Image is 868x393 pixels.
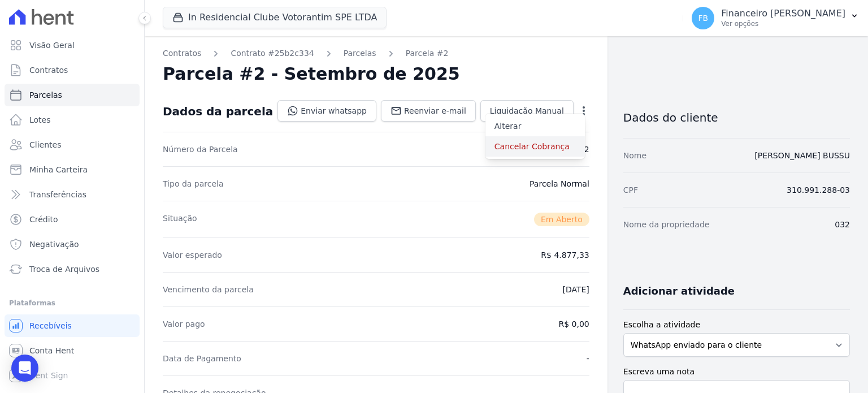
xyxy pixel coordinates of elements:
div: Open Intercom Messenger [11,355,38,382]
a: Reenviar e-mail [381,100,476,122]
a: Visão Geral [5,34,140,57]
a: Conta Hent [5,339,140,362]
a: Alterar [485,116,585,136]
dt: Tipo da parcela [163,178,224,189]
p: Ver opções [721,19,845,28]
label: Escreva uma nota [623,366,850,378]
dt: Vencimento da parcela [163,284,254,295]
button: In Residencial Clube Votorantim SPE LTDA [163,7,387,28]
a: Lotes [5,109,140,131]
p: Financeiro [PERSON_NAME] [721,8,845,19]
dd: [DATE] [562,284,589,295]
dt: Número da Parcela [163,144,238,155]
a: Troca de Arquivos [5,258,140,280]
a: Cancelar Cobrança [485,136,585,157]
h2: Parcela #2 - Setembro de 2025 [163,64,460,84]
h3: Dados do cliente [623,111,850,124]
a: [PERSON_NAME] BUSSU [754,151,850,160]
span: Conta Hent [29,345,74,356]
a: Contratos [5,59,140,81]
dd: 032 [835,219,850,230]
button: FB Financeiro [PERSON_NAME] Ver opções [683,2,868,34]
span: FB [698,14,708,22]
span: Reenviar e-mail [404,105,466,116]
a: Recebíveis [5,314,140,337]
span: Crédito [29,214,58,225]
dd: R$ 4.877,33 [541,249,589,261]
dt: Data de Pagamento [163,353,241,364]
span: Troca de Arquivos [29,264,99,275]
a: Parcela #2 [406,47,449,59]
a: Enviar whatsapp [277,100,376,122]
a: Liquidação Manual [480,100,574,122]
span: Negativação [29,239,79,250]
nav: Breadcrumb [163,47,589,59]
span: Parcelas [29,89,62,101]
dt: Valor pago [163,318,205,330]
dt: Situação [163,213,197,226]
div: Dados da parcela [163,105,273,118]
a: Minha Carteira [5,158,140,181]
span: Clientes [29,139,61,150]
span: Transferências [29,189,86,200]
dd: - [587,353,589,364]
label: Escolha a atividade [623,319,850,331]
div: Plataformas [9,296,135,310]
a: Parcelas [5,84,140,106]
span: Lotes [29,114,51,126]
span: Recebíveis [29,320,72,331]
dt: Valor esperado [163,249,222,261]
span: Liquidação Manual [490,105,564,116]
span: Minha Carteira [29,164,88,175]
dt: Nome [623,150,646,161]
a: Transferências [5,183,140,206]
a: Parcelas [344,47,376,59]
span: Contratos [29,64,68,76]
a: Clientes [5,133,140,156]
dt: Nome da propriedade [623,219,710,230]
a: Crédito [5,208,140,231]
dd: R$ 0,00 [559,318,589,330]
dt: CPF [623,184,638,196]
dd: 2 [584,144,589,155]
h3: Adicionar atividade [623,284,735,298]
span: Visão Geral [29,40,75,51]
a: Negativação [5,233,140,256]
a: Contrato #25b2c334 [231,47,314,59]
a: Contratos [163,47,201,59]
span: Em Aberto [534,213,589,226]
dd: Parcela Normal [530,178,589,189]
dd: 310.991.288-03 [787,184,850,196]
